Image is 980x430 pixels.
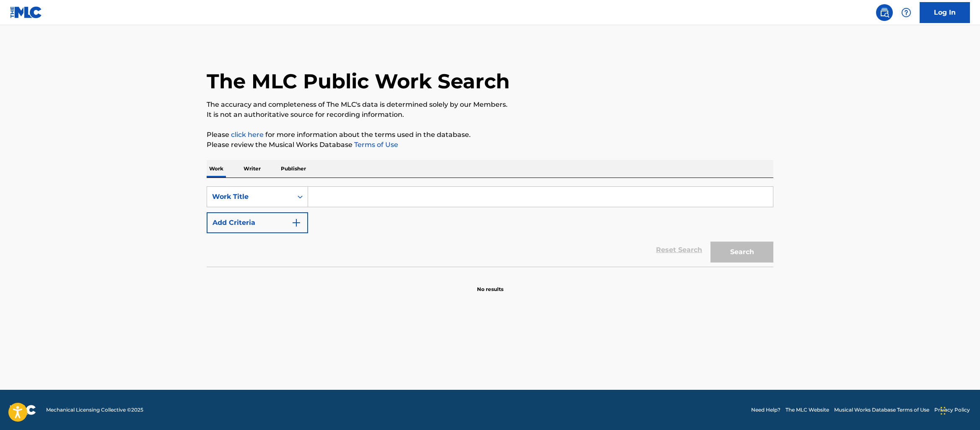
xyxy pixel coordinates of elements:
[353,141,398,149] a: Terms of Use
[278,160,309,178] p: Publisher
[207,212,308,233] button: Add Criteria
[934,406,970,414] a: Privacy Policy
[10,6,42,18] img: MLC Logo
[241,160,263,178] p: Writer
[10,405,36,415] img: logo
[879,8,889,18] img: search
[46,406,143,414] span: Mechanical Licensing Collective © 2025
[291,218,301,228] img: 9d2ae6d4665cec9f34b9.svg
[207,140,773,150] p: Please review the Musical Works Database
[786,406,829,414] a: The MLC Website
[207,69,510,94] h1: The MLC Public Work Search
[898,4,915,21] div: Help
[477,276,503,293] p: No results
[941,398,946,423] div: Drag
[207,160,226,178] p: Work
[901,8,911,18] img: help
[207,186,773,267] form: Search Form
[920,2,970,23] a: Log In
[207,110,773,120] p: It is not an authoritative source for recording information.
[834,406,929,414] a: Musical Works Database Terms of Use
[751,406,780,414] a: Need Help?
[938,390,980,430] iframe: Chat Widget
[231,131,264,139] a: click here
[212,192,288,202] div: Work Title
[207,130,773,140] p: Please for more information about the terms used in the database.
[876,4,893,21] a: Public Search
[207,100,773,110] p: The accuracy and completeness of The MLC's data is determined solely by our Members.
